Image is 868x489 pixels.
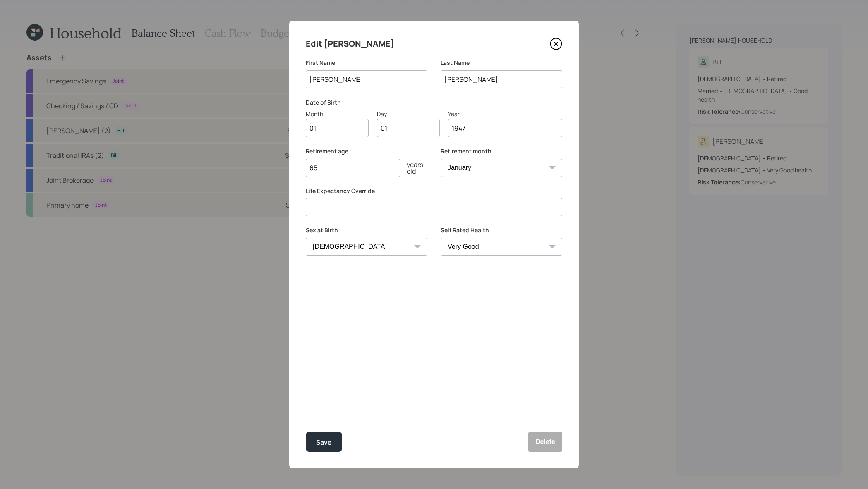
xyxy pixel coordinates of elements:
input: Day [377,119,440,137]
div: Year [448,110,562,118]
button: Save [306,432,342,452]
label: Sex at Birth [306,226,427,234]
div: Day [377,110,440,118]
h4: Edit [PERSON_NAME] [306,37,394,50]
button: Delete [528,432,562,452]
label: Date of Birth [306,98,562,107]
input: Year [448,119,562,137]
label: Last Name [441,59,562,67]
div: Month [306,110,369,118]
div: years old [400,161,427,174]
input: Month [306,119,369,137]
label: Retirement age [306,147,427,155]
label: Life Expectancy Override [306,187,562,195]
label: First Name [306,59,427,67]
label: Retirement month [441,147,562,155]
label: Self Rated Health [441,226,562,234]
div: Save [316,437,332,448]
